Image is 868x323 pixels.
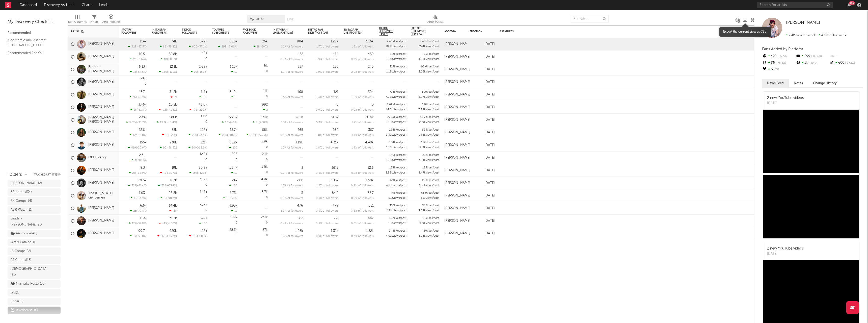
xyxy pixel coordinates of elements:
span: 13.2k [160,121,167,124]
div: 35.4k views/post [419,45,439,48]
span: 299 [222,45,227,48]
div: [DATE] [767,101,804,106]
a: test(1) [8,289,61,296]
div: 992 [262,103,268,106]
a: [PERSON_NAME] [88,130,114,135]
div: ( ) [128,45,147,48]
div: 238k [170,141,177,144]
span: 1.6 % of followers [351,45,374,48]
a: BZ comps(34) [8,188,61,196]
div: 13.3k views/post [419,134,439,136]
a: The [US_STATE] Gentlemen [88,191,116,200]
div: Leads - [PERSON_NAME] ( 21 ) [11,216,46,228]
span: 160 [162,71,167,73]
div: 1k [796,60,829,66]
span: -30.2 % [137,121,146,124]
div: ( ) [219,133,237,137]
span: -37.5 % [777,55,788,58]
div: 0 [182,51,207,63]
div: Recommended [8,30,61,36]
div: 52.8k [169,53,177,56]
a: [PERSON_NAME] [786,20,820,25]
div: 474 [333,53,338,56]
span: +125 % [168,58,176,61]
span: 1.9 % of followers [281,71,303,73]
span: -33.3 % [198,134,206,137]
span: 0 % [773,68,779,71]
a: [PERSON_NAME] [PERSON_NAME] [88,116,116,124]
a: [DEMOGRAPHIC_DATA](31) [8,265,61,279]
span: +50 % [260,121,267,124]
div: ( ) [157,121,177,124]
span: -6 [165,134,168,137]
div: 114k [140,40,147,43]
div: [DATE] [470,66,495,72]
a: [PERSON_NAME] [88,231,114,236]
a: Old Hickory [88,156,106,160]
div: 113 likes/post [390,53,406,56]
span: -37.5 % [137,45,146,48]
div: [DATE] [470,104,495,110]
span: +100 % [228,134,237,137]
a: WMN Catalog(1) [8,239,61,246]
div: ( ) [189,133,207,137]
div: ( ) [129,95,147,99]
div: 13.7k [230,128,237,132]
div: 6.19k [229,90,237,94]
a: [PERSON_NAME] [88,55,114,59]
span: 2.42k fans this week [786,34,816,37]
span: -50 % [260,45,267,48]
span: +93.5 % [257,134,267,137]
div: Assignees [500,30,535,33]
span: +25 % [169,134,176,137]
div: 41k [262,89,268,93]
div: Other ( 0 ) [11,299,23,305]
div: 7.98k views/post [386,96,406,98]
span: Instagram Likes/Post (2w) [273,28,295,34]
div: 0 [242,63,268,76]
div: 65.3k [229,40,237,43]
div: 6k [264,64,268,67]
a: Leads - [PERSON_NAME](21) [8,215,61,229]
button: 99+ [847,3,851,7]
div: [PERSON_NAME] [444,55,470,59]
span: -37.1 % [198,45,206,48]
div: [PERSON_NAME] ( 12 ) [11,180,42,186]
span: 1.2 % of followers [281,45,303,48]
div: ( ) [130,70,147,73]
a: RK Comps(14) [8,197,61,205]
span: 200 [222,134,227,137]
span: 0.0 % of followers [316,109,338,111]
span: -50 % [808,62,817,64]
button: News Feed [762,79,789,87]
div: 66.6k [229,116,237,119]
div: ( ) [191,70,207,73]
div: ( ) [254,45,268,48]
div: 7.88k views/post [418,108,439,111]
a: [PERSON_NAME] [88,105,114,109]
div: YouTube Subscribers [212,28,230,34]
a: [PERSON_NAME] [88,181,114,185]
div: Filters [90,13,98,27]
span: 12 [133,71,136,73]
div: AA comps ( 40 ) [11,231,37,237]
span: artist [256,17,264,21]
div: 86 [762,60,796,66]
div: ( ) [159,70,177,73]
span: 429 [131,45,137,48]
div: 168 [297,90,303,94]
div: 294 likes/post [389,129,406,131]
span: 0.0 % of followers [351,109,374,111]
div: Edit Columns [68,19,87,25]
div: Added On [470,30,487,33]
span: 26 [133,58,137,61]
div: 1.69k likes/post [387,103,406,106]
span: 6.3 % of followers [281,121,303,124]
button: Change History [808,79,842,87]
div: 142k [200,52,207,55]
div: RK Comps ( 14 ) [11,198,32,204]
div: 35k [172,128,177,132]
div: [DATE] [470,117,495,123]
a: Other(0) [8,298,61,305]
div: 168k views/post [387,121,406,124]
